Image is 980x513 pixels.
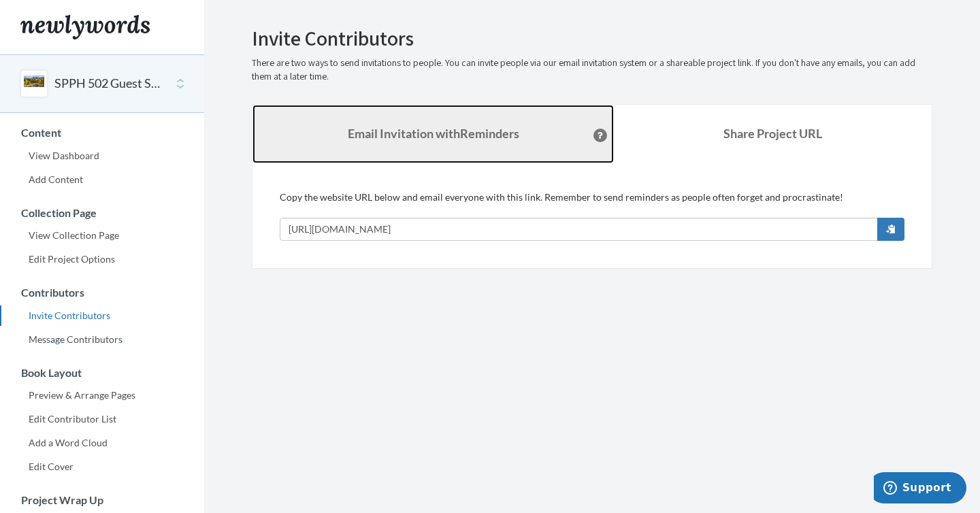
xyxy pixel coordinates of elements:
[723,126,822,141] b: Share Project URL
[1,367,204,379] h3: Book Layout
[280,191,904,241] div: Copy the website URL below and email everyone with this link. Remember to send reminders as peopl...
[1,494,204,506] h3: Project Wrap Up
[1,127,204,139] h3: Content
[252,56,932,84] p: There are two ways to send invitations to people. You can invite people via our email invitation ...
[20,15,150,39] img: Newlywords logo
[252,27,932,50] h2: Invite Contributors
[874,472,966,506] iframe: Opens a widget where you can chat to one of our agents
[1,207,204,219] h3: Collection Page
[54,75,165,93] button: SPPH 502 Guest Speakers
[1,286,204,299] h3: Contributors
[348,126,519,141] strong: Email Invitation with Reminders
